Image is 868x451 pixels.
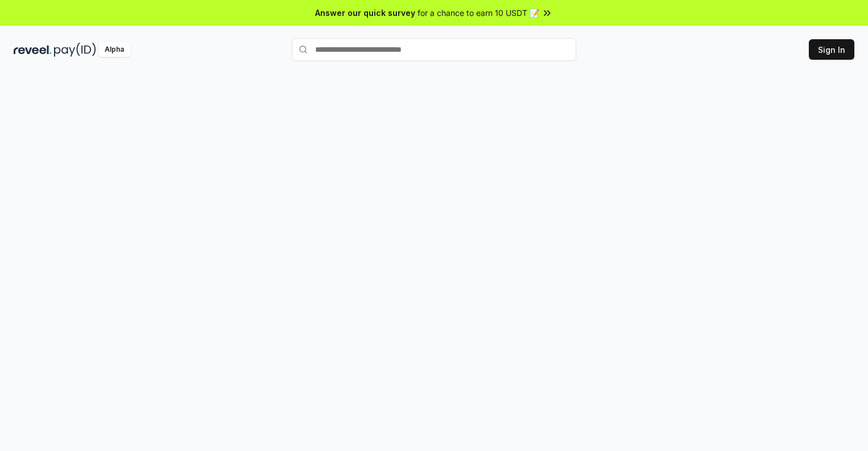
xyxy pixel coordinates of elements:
[418,7,539,19] span: for a chance to earn 10 USDT 📝
[14,43,52,57] img: reveel_dark
[809,39,854,60] button: Sign In
[98,43,130,57] div: Alpha
[54,43,96,57] img: pay_id
[315,7,415,19] span: Answer our quick survey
